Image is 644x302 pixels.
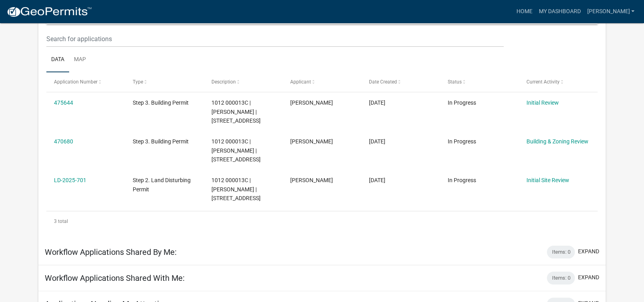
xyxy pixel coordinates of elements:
span: Current Activity [526,79,560,85]
span: In Progress [448,138,476,145]
button: expand [578,247,599,256]
span: 09/09/2025 [369,99,385,106]
span: 08/28/2025 [369,138,385,145]
div: Items: 0 [547,246,575,258]
span: Ronald W [290,177,333,183]
span: 1012 000013C | HIXSON RONALD W | 1183 STATE LINE RD N [211,99,261,124]
button: expand [578,273,599,282]
span: Date Created [369,79,397,85]
span: Ronald W [290,99,333,106]
a: LD-2025-701 [54,177,86,183]
a: Initial Review [526,99,559,106]
span: 08/28/2025 [369,177,385,183]
a: Initial Site Review [526,177,569,183]
h5: Workflow Applications Shared With Me: [45,273,185,283]
span: Application Number [54,79,98,85]
a: Map [69,47,91,73]
datatable-header-cell: Type [125,72,204,91]
datatable-header-cell: Date Created [361,72,440,91]
h5: Workflow Applications Shared By Me: [45,247,177,257]
datatable-header-cell: Description [204,72,283,91]
datatable-header-cell: Current Activity [519,72,598,91]
span: Description [211,79,236,85]
span: In Progress [448,99,476,106]
a: [PERSON_NAME] [584,4,638,19]
span: Step 2. Land Disturbing Permit [133,177,191,193]
a: Building & Zoning Review [526,138,588,145]
datatable-header-cell: Status [440,72,519,91]
span: Ronald W [290,138,333,145]
a: Home [513,4,535,19]
span: 1012 000013C | HIXSON RONALD W | 1183 STATE LINE RD N [211,177,261,202]
div: 3 total [46,211,598,231]
span: Applicant [290,79,311,85]
a: Data [46,47,69,73]
a: 475644 [54,99,73,106]
datatable-header-cell: Applicant [283,72,361,91]
span: 1012 000013C | HIXSON RONALD W | 1183 STATE LINE RD N [211,138,261,163]
span: Step 3. Building Permit [133,99,189,106]
span: In Progress [448,177,476,183]
span: Status [448,79,462,85]
span: Type [133,79,143,85]
a: My Dashboard [535,4,584,19]
div: Items: 0 [547,272,575,284]
datatable-header-cell: Application Number [46,72,125,91]
span: Step 3. Building Permit [133,138,189,145]
input: Search for applications [46,31,504,47]
a: 470680 [54,138,73,145]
